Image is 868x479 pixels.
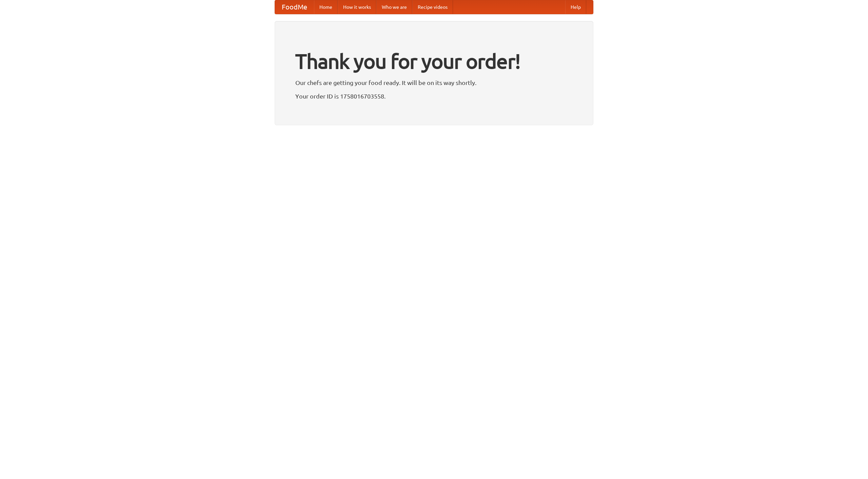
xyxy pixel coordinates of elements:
a: FoodMe [275,0,314,14]
a: Help [565,0,586,14]
a: Recipe videos [412,0,453,14]
a: Home [314,0,338,14]
p: Your order ID is 1758016703558. [295,91,573,101]
p: Our chefs are getting your food ready. It will be on its way shortly. [295,78,573,88]
h1: Thank you for your order! [295,45,573,78]
a: Who we are [376,0,412,14]
a: How it works [338,0,376,14]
